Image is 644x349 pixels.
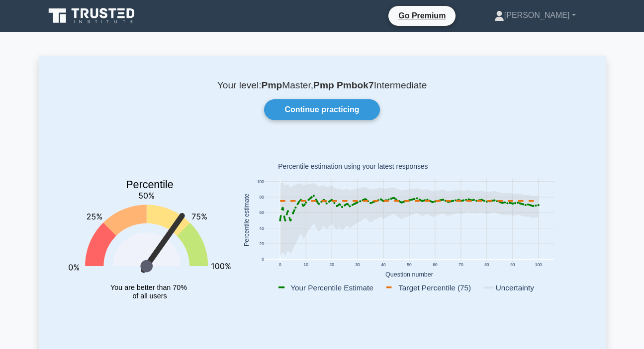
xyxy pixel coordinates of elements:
text: 0 [262,257,264,262]
tspan: of all users [132,292,167,300]
text: 50 [407,262,412,267]
text: 0 [278,262,281,267]
text: 90 [510,262,515,267]
text: 100 [257,179,264,184]
text: Percentile estimate [243,194,250,246]
text: 30 [355,262,360,267]
a: Continue practicing [264,99,379,120]
b: Pmp Pmbok7 [313,80,374,90]
text: 70 [459,262,463,267]
a: Go Premium [392,9,452,22]
text: Question number [385,271,433,278]
text: 40 [381,262,386,267]
text: 60 [259,210,264,215]
text: 100 [535,262,542,267]
text: Percentile estimation using your latest responses [278,163,428,171]
p: Your level: Master, Intermediate [63,79,582,91]
text: 20 [259,241,264,246]
b: Pmp [262,80,282,90]
text: Percentile [126,179,174,191]
text: 40 [259,226,264,231]
text: 60 [433,262,438,267]
text: 20 [329,262,334,267]
a: [PERSON_NAME] [470,5,600,25]
text: 80 [484,262,489,267]
tspan: You are better than 70% [110,283,187,291]
text: 10 [303,262,308,267]
text: 80 [259,195,264,200]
